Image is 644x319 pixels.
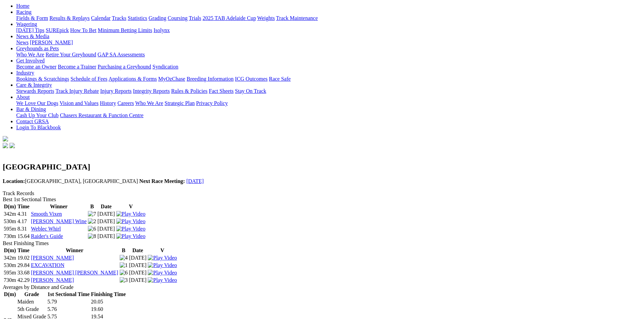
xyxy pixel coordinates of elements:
img: twitter.svg [9,143,15,148]
img: Play Video [148,255,177,261]
a: Who We Are [16,52,44,57]
span: [GEOGRAPHIC_DATA], [GEOGRAPHIC_DATA] [3,178,138,184]
a: 2025 TAB Adelaide Cup [202,15,256,21]
text: 19.02 [17,255,29,261]
a: ICG Outcomes [235,76,267,82]
a: Breeding Information [187,76,234,82]
a: Statistics [128,15,147,21]
td: 730m [3,233,16,240]
td: 19.60 [91,306,126,313]
text: 8.31 [17,226,27,232]
b: Next Race Meeting: [139,178,185,184]
th: B [119,247,128,254]
th: B [88,203,96,210]
th: Time [17,203,30,210]
a: Privacy Policy [196,100,228,106]
a: Weights [257,15,275,21]
img: Play Video [116,211,145,217]
a: Raider's Guide [31,233,63,239]
img: Play Video [116,218,145,224]
a: View replay [148,262,177,268]
div: About [16,100,641,106]
a: Grading [149,15,166,21]
div: Best Finishing Times [3,240,641,246]
a: Fields & Form [16,15,48,21]
div: Industry [16,76,641,82]
img: Play Video [116,233,145,239]
a: Industry [16,70,34,76]
h2: [GEOGRAPHIC_DATA] [3,162,641,171]
a: EXCAVATION [31,262,64,268]
img: Play Video [148,262,177,268]
th: D(m) [3,291,16,298]
a: Login To Blackbook [16,125,61,130]
a: Weblec Whirl [31,226,61,232]
a: [PERSON_NAME] [31,255,74,261]
td: 595m [3,269,16,276]
a: Cash Up Your Club [16,112,58,118]
a: [PERSON_NAME] [30,39,73,45]
th: V [147,247,177,254]
a: Greyhounds as Pets [16,46,59,51]
img: 8 [88,233,96,239]
th: V [116,203,146,210]
a: Coursing [168,15,188,21]
img: 6 [120,270,128,276]
a: View replay [116,226,145,232]
div: Get Involved [16,64,641,70]
a: Race Safe [269,76,290,82]
a: Become an Owner [16,64,56,70]
a: View replay [116,233,145,239]
a: View replay [148,270,177,275]
a: Chasers Restaurant & Function Centre [60,112,143,118]
a: Racing [16,9,31,15]
a: About [16,94,30,100]
text: 4.17 [17,218,27,224]
td: 342m [3,255,16,261]
th: D(m) [3,203,16,210]
a: Smooth Vixen [31,211,62,217]
a: Strategic Plan [165,100,195,106]
a: Contact GRSA [16,118,49,124]
a: View replay [116,218,145,224]
a: Vision and Values [59,100,98,106]
th: Winner [30,247,118,254]
td: 20.05 [91,298,126,305]
a: Fact Sheets [209,88,234,94]
td: Maiden [17,298,46,305]
img: Play Video [116,226,145,232]
a: How To Bet [70,27,97,33]
img: 4 [120,255,128,261]
a: Injury Reports [100,88,132,94]
a: Stay On Track [235,88,266,94]
a: Stewards Reports [16,88,54,94]
td: 530m [3,218,16,225]
a: Retire Your Greyhound [46,52,96,57]
a: Careers [117,100,134,106]
a: View replay [148,277,177,283]
text: 33.68 [17,270,29,275]
img: facebook.svg [3,143,8,148]
img: 6 [88,226,96,232]
a: Tracks [112,15,126,21]
a: Schedule of Fees [70,76,107,82]
td: 530m [3,262,16,269]
img: Play Video [148,270,177,276]
a: [PERSON_NAME] [31,277,74,283]
a: SUREpick [46,27,69,33]
a: Bookings & Scratchings [16,76,69,82]
td: 5th Grade [17,306,46,313]
a: [PERSON_NAME] Wine [31,218,87,224]
text: [DATE] [129,262,147,268]
td: 5.79 [47,298,90,305]
text: [DATE] [97,218,115,224]
a: News & Media [16,33,49,39]
td: 730m [3,277,16,284]
text: [DATE] [129,277,147,283]
a: Minimum Betting Limits [98,27,152,33]
img: 3 [120,277,128,283]
a: View replay [116,211,145,217]
text: [DATE] [129,270,147,275]
a: Get Involved [16,58,45,63]
div: Averages by Distance and Grade [3,284,641,290]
